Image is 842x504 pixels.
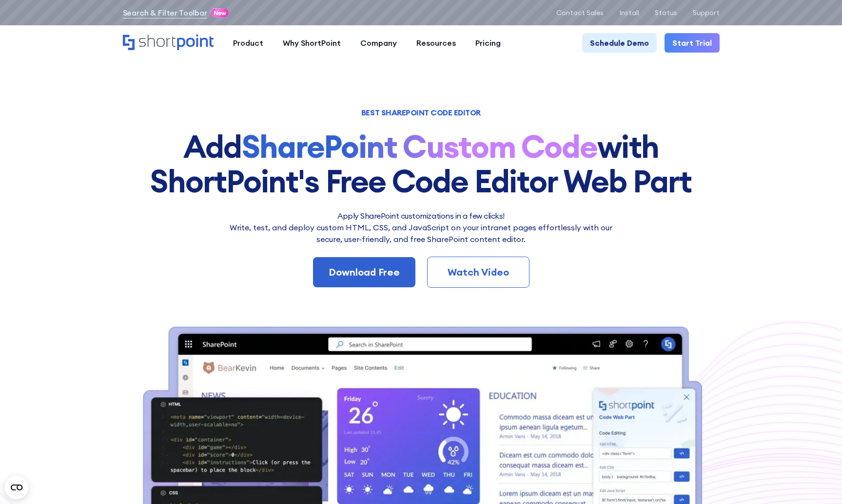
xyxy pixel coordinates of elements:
a: Start Trial [665,33,720,53]
a: Download Free [313,257,415,287]
a: Search & Filter Toolbar [123,7,207,19]
a: Schedule Demo [582,33,657,53]
h2: Apply SharePoint customizations in a few clicks! [224,210,619,222]
div: Resources [416,37,456,49]
iframe: Chat Widget [666,391,842,504]
a: Install [619,9,639,17]
div: Watch Video [443,265,513,280]
h1: BEST SHAREPOINT CODE EDITOR [123,109,720,116]
div: Why ShortPoint [283,37,341,49]
p: Write, test, and deploy custom HTML, CSS, and JavaScript on your intranet pages effortlessly wi﻿t... [224,222,619,245]
div: Download Free [329,265,400,280]
div: Pricing [475,37,501,49]
a: Resources [407,33,466,53]
strong: SharePoint Custom Code [242,127,598,166]
a: Company [351,33,407,53]
a: Support [693,9,720,17]
a: Contact Sales [556,9,604,17]
button: Open CMP widget [5,476,28,499]
a: Status [655,9,677,17]
a: Why ShortPoint [273,33,351,53]
div: Product [233,37,263,49]
h1: Add with ShortPoint's Free Code Editor Web Part [123,130,720,198]
a: Home [123,35,214,51]
a: Product [223,33,273,53]
a: Watch Video [427,257,529,288]
div: Company [360,37,397,49]
a: Pricing [466,33,510,53]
